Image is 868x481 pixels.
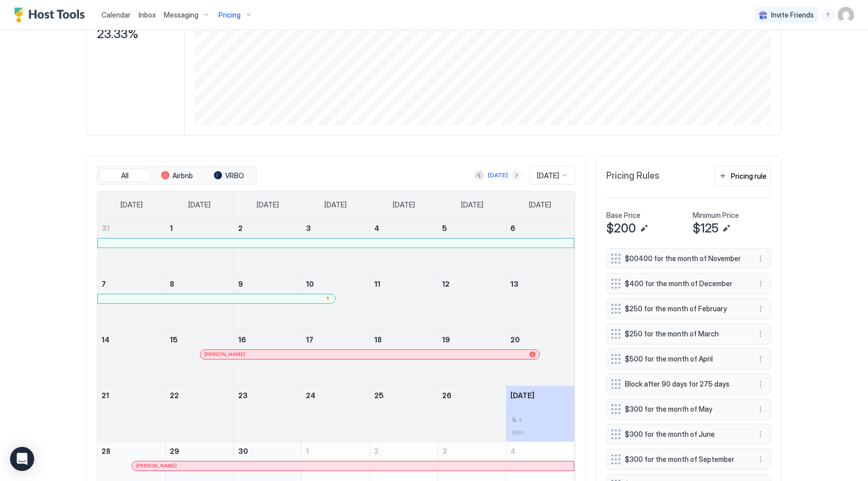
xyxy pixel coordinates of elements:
[370,386,438,405] a: September 25, 2025
[99,169,150,183] button: All
[170,280,174,288] span: 8
[166,219,234,275] td: September 1, 2025
[97,442,165,460] a: September 28, 2025
[438,442,506,460] a: October 3, 2025
[638,222,650,234] button: Edit
[510,280,518,288] span: 13
[510,447,515,455] span: 4
[324,200,347,209] span: [DATE]
[10,447,34,471] div: Open Intercom Messenger
[238,280,243,288] span: 9
[302,274,370,330] td: September 10, 2025
[306,224,311,232] span: 3
[442,447,447,455] span: 3
[625,430,744,439] span: $300 for the month of June
[537,171,559,180] span: [DATE]
[506,275,574,293] a: September 13, 2025
[754,428,767,440] div: menu
[166,330,234,349] a: September 15, 2025
[370,219,438,237] a: September 4, 2025
[302,219,370,237] a: September 3, 2025
[164,11,198,20] span: Messaging
[754,378,767,390] button: More options
[731,171,767,181] div: Pricing rule
[204,169,254,183] button: VRBO
[510,335,520,344] span: 20
[166,274,234,330] td: September 8, 2025
[101,391,109,400] span: 21
[506,219,574,237] a: September 6, 2025
[370,275,438,293] a: September 11, 2025
[393,200,415,209] span: [DATE]
[302,386,370,405] a: September 24, 2025
[754,303,767,315] div: menu
[166,219,234,237] a: September 1, 2025
[693,221,718,236] span: $125
[606,211,640,220] span: Base Price
[370,330,438,386] td: September 18, 2025
[121,200,143,209] span: [DATE]
[486,169,509,181] button: [DATE]
[166,386,234,405] a: September 22, 2025
[714,166,771,186] button: Pricing rule
[606,449,771,470] div: $300 for the month of September menu
[838,7,854,23] div: User profile
[101,224,110,232] span: 31
[754,453,767,465] div: menu
[606,348,771,370] div: $500 for the month of April menu
[306,391,315,400] span: 24
[170,391,179,400] span: 22
[302,442,370,460] a: October 1, 2025
[97,166,257,185] div: tab-group
[519,416,522,423] span: 2
[461,200,483,209] span: [DATE]
[506,330,574,349] a: September 20, 2025
[771,11,814,20] span: Invite Friends
[370,330,438,349] a: September 18, 2025
[720,222,732,234] button: Edit
[529,200,551,209] span: [DATE]
[166,275,234,293] a: September 8, 2025
[204,351,535,357] div: [PERSON_NAME]
[438,219,506,237] a: September 5, 2025
[139,11,156,19] span: Inbox
[219,11,241,20] span: Pricing
[136,462,570,469] div: [PERSON_NAME]
[97,219,165,237] a: August 31, 2025
[14,8,89,23] div: Host Tools Logo
[302,330,370,349] a: September 17, 2025
[139,10,156,20] a: Inbox
[166,386,234,441] td: September 22, 2025
[238,335,246,344] span: 16
[101,10,131,20] a: Calendar
[234,442,302,460] a: September 30, 2025
[754,303,767,315] button: More options
[234,274,302,330] td: September 9, 2025
[512,429,524,436] span: $360
[442,391,452,400] span: 26
[188,200,210,209] span: [DATE]
[247,191,289,218] a: Tuesday
[438,274,506,330] td: September 12, 2025
[754,278,767,290] div: menu
[606,248,771,269] div: $00400 for the month of November menu
[370,219,438,275] td: September 4, 2025
[234,330,302,386] td: September 16, 2025
[625,354,744,364] span: $500 for the month of April
[166,330,234,386] td: September 15, 2025
[606,323,771,344] div: $250 for the month of March menu
[754,403,767,415] button: More options
[438,386,506,441] td: September 26, 2025
[438,330,506,386] td: September 19, 2025
[101,11,131,19] span: Calendar
[234,219,302,275] td: September 2, 2025
[170,447,179,455] span: 29
[166,442,234,460] a: September 29, 2025
[97,274,166,330] td: September 7, 2025
[693,211,739,220] span: Minimum Price
[97,27,139,42] span: 23.33%
[506,386,574,441] td: September 27, 2025
[510,224,515,232] span: 6
[488,171,508,180] div: [DATE]
[306,447,309,455] span: 1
